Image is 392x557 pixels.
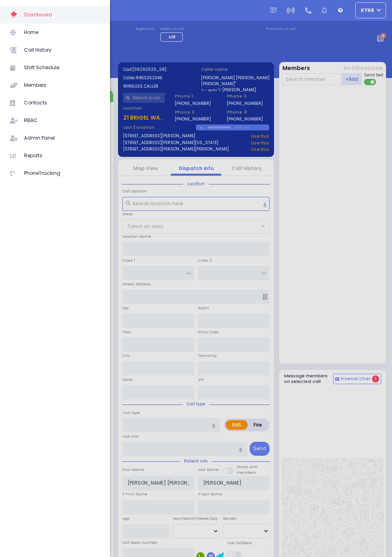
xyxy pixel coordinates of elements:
[24,45,100,55] span: Call History
[24,98,100,108] span: Contacts
[24,27,100,38] span: Home
[24,150,100,161] span: Reports
[24,10,100,20] span: Dashboard
[24,133,100,143] span: Admin Panel
[24,80,100,90] span: Members
[24,62,100,73] span: Shift Schedule
[24,115,100,126] span: RBAC
[24,168,100,178] span: PhoneTracking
